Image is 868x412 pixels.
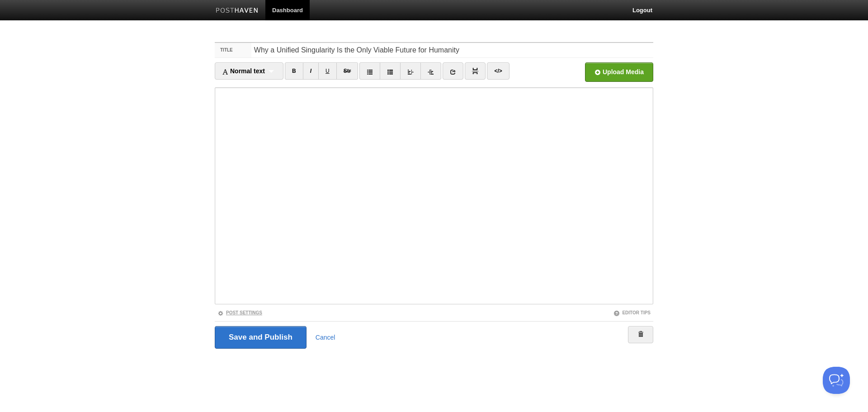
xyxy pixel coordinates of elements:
[217,310,262,315] a: Post Settings
[823,367,850,394] iframe: Help Scout Beacon - Open
[487,62,509,80] a: </>
[215,43,251,57] label: Title
[216,8,259,14] img: Posthaven-bar
[316,334,335,341] a: Cancel
[344,68,351,74] del: Str
[222,67,265,75] span: Normal text
[336,62,359,80] a: Str
[285,62,303,80] a: B
[303,62,319,80] a: I
[318,62,337,80] a: U
[613,310,651,315] a: Editor Tips
[215,326,307,349] input: Save and Publish
[472,68,478,74] img: pagebreak-icon.png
